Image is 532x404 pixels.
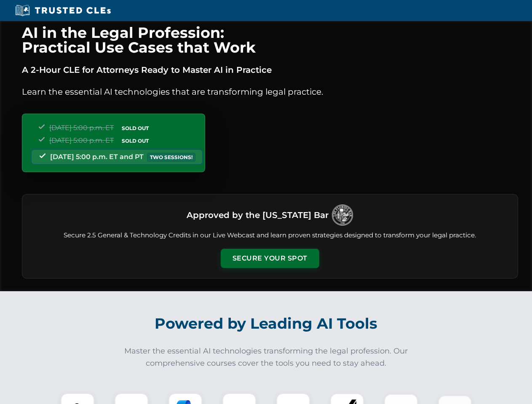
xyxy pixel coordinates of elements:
span: SOLD OUT [119,136,152,145]
p: Master the essential AI technologies transforming the legal profession. Our comprehensive courses... [119,345,414,369]
img: Trusted CLEs [13,4,113,17]
p: Learn the essential AI technologies that are transforming legal practice. [22,85,518,98]
img: Logo [332,205,353,226]
h1: AI in the Legal Profession: Practical Use Cases that Work [22,25,518,55]
p: A 2-Hour CLE for Attorneys Ready to Master AI in Practice [22,63,518,77]
h2: Powered by Leading AI Tools [33,309,500,338]
span: SOLD OUT [119,124,152,133]
span: [DATE] 5:00 p.m. ET [49,124,114,132]
button: Secure Your Spot [221,249,319,268]
span: [DATE] 5:00 p.m. ET [49,136,114,144]
p: Secure 2.5 General & Technology Credits in our Live Webcast and learn proven strategies designed ... [32,231,508,240]
h3: Approved by the [US_STATE] Bar [187,207,329,223]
